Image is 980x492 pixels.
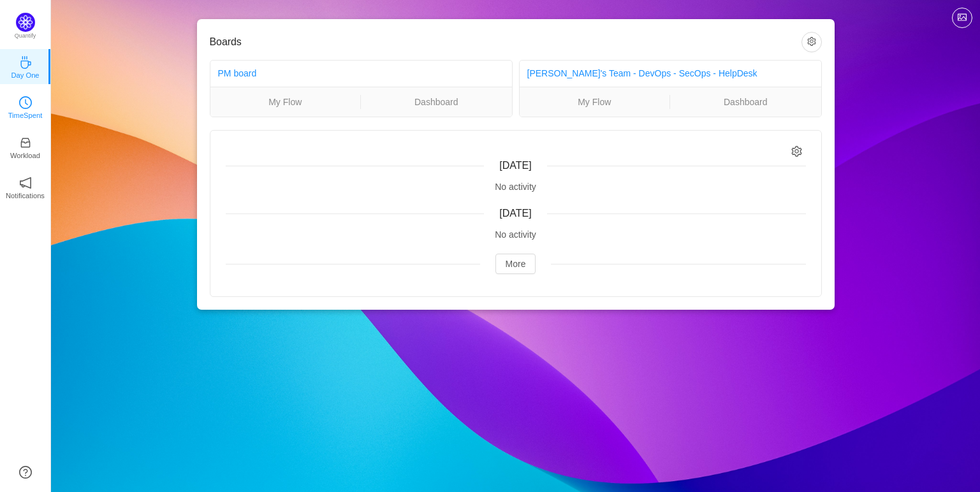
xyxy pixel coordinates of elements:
[10,150,40,161] p: Workload
[19,136,32,149] i: icon: inbox
[495,254,536,274] button: More
[15,32,36,41] p: Quantify
[499,208,531,219] span: [DATE]
[19,96,32,109] i: icon: clock-circle
[527,68,757,78] a: [PERSON_NAME]'s Team - DevOps - SecOps - HelpDesk
[520,95,670,109] a: My Flow
[19,180,32,193] a: icon: notificationNotifications
[791,146,802,157] i: icon: setting
[16,13,35,32] img: Quantify
[6,190,45,201] p: Notifications
[19,60,32,73] a: icon: coffeeDay One
[19,177,32,189] i: icon: notification
[218,68,257,78] a: PM board
[8,110,43,121] p: TimeSpent
[670,95,821,109] a: Dashboard
[19,100,32,113] a: icon: clock-circleTimeSpent
[499,160,531,171] span: [DATE]
[952,8,972,28] button: icon: picture
[210,95,361,109] a: My Flow
[226,180,806,194] div: No activity
[361,95,512,109] a: Dashboard
[19,466,32,479] a: icon: question-circle
[226,228,806,242] div: No activity
[801,32,822,52] button: icon: setting
[19,140,32,153] a: icon: inboxWorkload
[11,69,39,81] p: Day One
[210,36,801,48] h3: Boards
[19,56,32,69] i: icon: coffee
